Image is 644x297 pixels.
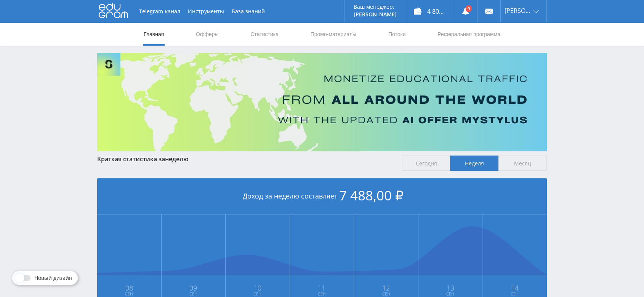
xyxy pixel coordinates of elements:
[419,285,482,291] span: 13
[483,285,546,291] span: 14
[162,291,225,297] span: Сен
[97,178,547,214] div: Доход за неделю составляет
[97,53,547,151] img: Banner
[162,285,225,291] span: 09
[97,156,394,162] div: Краткая статистика за
[143,23,165,46] a: Главная
[165,155,189,163] span: неделю
[388,23,407,46] a: Потоки
[402,156,450,171] span: Сегодня
[505,8,531,14] span: [PERSON_NAME]
[354,4,397,10] p: Ваш менеджер:
[483,291,546,297] span: Сен
[498,156,547,171] span: Месяц
[195,23,219,46] a: Офферы
[290,291,354,297] span: Сен
[437,23,501,46] a: Реферальная программа
[290,285,354,291] span: 11
[34,275,72,281] span: Новый дизайн
[450,156,498,171] span: Неделя
[339,186,404,204] span: 7 488,00 ₽
[226,285,289,291] span: 10
[98,291,161,297] span: Сен
[354,291,418,297] span: Сен
[98,285,161,291] span: 08
[419,291,482,297] span: Сен
[226,291,289,297] span: Сен
[250,23,279,46] a: Статистика
[310,23,357,46] a: Промо-материалы
[354,285,418,291] span: 12
[354,11,397,17] p: [PERSON_NAME]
